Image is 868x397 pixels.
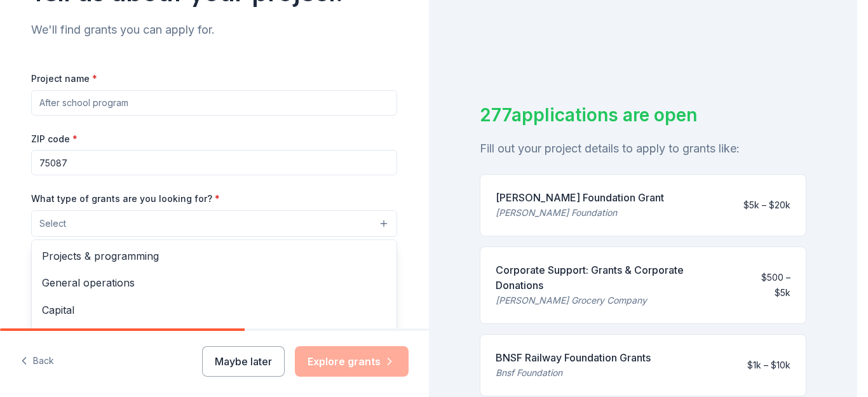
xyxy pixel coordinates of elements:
[42,248,386,264] span: Projects & programming
[31,239,397,392] div: Select
[31,210,397,237] button: Select
[42,302,386,318] span: Capital
[39,216,66,231] span: Select
[42,274,386,291] span: General operations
